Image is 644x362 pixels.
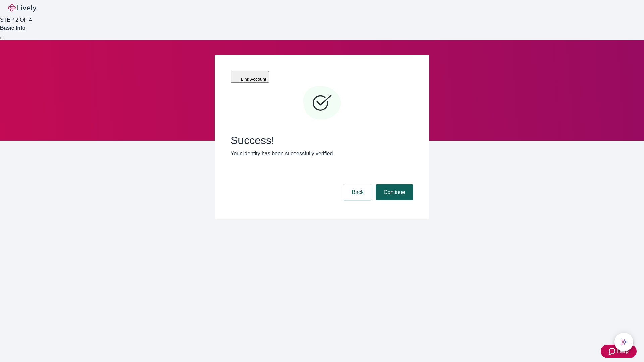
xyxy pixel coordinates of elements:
[231,149,413,158] p: Your identity has been successfully verified.
[609,347,617,355] svg: Zendesk support icon
[376,184,413,200] button: Continue
[302,83,342,123] svg: Checkmark icon
[617,347,629,355] span: Help
[231,134,413,147] span: Success!
[601,345,637,358] button: Zendesk support iconHelp
[8,4,36,12] img: Lively
[231,71,269,83] button: Link Account
[621,339,627,345] svg: Lively AI Assistant
[343,184,372,200] button: Back
[614,333,633,351] button: chat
